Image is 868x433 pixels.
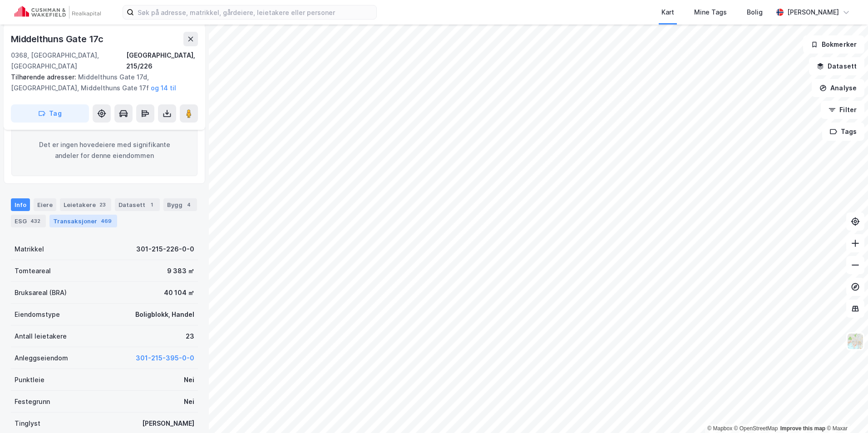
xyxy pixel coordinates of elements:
[15,331,67,342] div: Antall leietakere
[163,198,197,211] div: Bygg
[15,244,44,255] div: Matrikkel
[11,72,191,93] div: Middelthuns Gate 17d, [GEOGRAPHIC_DATA], Middelthuns Gate 17f
[126,50,198,72] div: [GEOGRAPHIC_DATA], 215/226
[34,198,56,211] div: Eiere
[747,7,763,18] div: Bolig
[136,244,194,255] div: 301-215-226-0-0
[15,353,68,364] div: Anleggseiendom
[780,425,825,432] a: Improve this map
[11,50,126,72] div: 0368, [GEOGRAPHIC_DATA], [GEOGRAPHIC_DATA]
[98,200,108,209] div: 23
[707,425,732,432] a: Mapbox
[847,333,864,350] img: Z
[803,35,864,54] button: Bokmerker
[15,396,50,407] div: Festegrunn
[822,123,864,141] button: Tags
[186,331,194,342] div: 23
[164,287,194,298] div: 40 104 ㎡
[787,7,839,18] div: [PERSON_NAME]
[142,418,194,429] div: [PERSON_NAME]
[135,309,194,320] div: Boligblokk, Handel
[29,216,42,226] div: 432
[147,200,156,209] div: 1
[812,79,864,97] button: Analyse
[809,57,864,75] button: Datasett
[821,101,864,119] button: Filter
[694,7,727,18] div: Mine Tags
[184,200,193,209] div: 4
[15,418,40,429] div: Tinglyst
[734,425,778,432] a: OpenStreetMap
[11,104,89,123] button: Tag
[11,32,105,46] div: Middelthuns Gate 17c
[15,287,67,298] div: Bruksareal (BRA)
[115,198,160,211] div: Datasett
[15,309,60,320] div: Eiendomstype
[15,6,101,19] img: cushman-wakefield-realkapital-logo.202ea83816669bd177139c58696a8fa1.svg
[11,198,30,211] div: Info
[184,374,194,385] div: Nei
[184,396,194,407] div: Nei
[136,353,194,364] button: 301-215-395-0-0
[15,266,51,276] div: Tomteareal
[49,215,117,227] div: Transaksjoner
[11,215,46,227] div: ESG
[60,198,111,211] div: Leietakere
[99,216,113,226] div: 469
[11,124,197,176] div: Det er ingen hovedeiere med signifikante andeler for denne eiendommen
[823,389,868,433] iframe: Chat Widget
[661,7,674,18] div: Kart
[15,374,44,385] div: Punktleie
[134,5,376,19] input: Søk på adresse, matrikkel, gårdeiere, leietakere eller personer
[11,73,78,81] span: Tilhørende adresser:
[167,266,194,276] div: 9 383 ㎡
[823,389,868,433] div: Kontrollprogram for chat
